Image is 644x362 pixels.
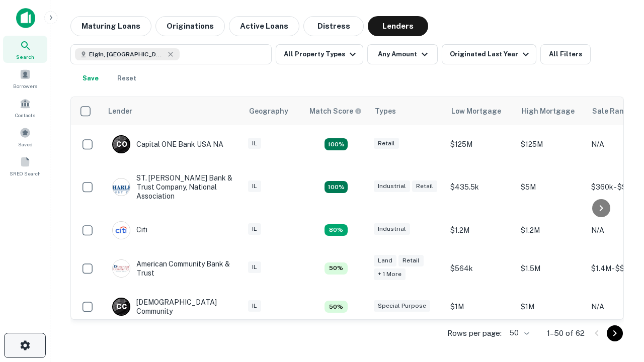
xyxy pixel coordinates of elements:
[309,106,360,117] h6: Match Score
[248,180,261,192] div: IL
[516,211,586,249] td: $1.2M
[155,16,225,36] button: Originations
[374,268,406,280] div: + 1 more
[112,298,233,316] div: [DEMOGRAPHIC_DATA] Community
[108,105,132,117] div: Lender
[367,44,438,64] button: Any Amount
[325,301,348,313] div: Matching Properties: 5, hasApolloMatch: undefined
[374,223,410,235] div: Industrial
[540,44,591,64] button: All Filters
[516,249,586,288] td: $1.5M
[303,97,369,125] th: Capitalize uses an advanced AI algorithm to match your search with the best lender. The match sco...
[374,180,410,192] div: Industrial
[309,106,362,117] div: Capitalize uses an advanced AI algorithm to match your search with the best lender. The match sco...
[445,125,516,163] td: $125M
[248,300,261,312] div: IL
[445,163,516,211] td: $435.5k
[89,50,165,59] span: Elgin, [GEOGRAPHIC_DATA], [GEOGRAPHIC_DATA]
[450,48,532,60] div: Originated Last Year
[506,326,531,340] div: 50
[3,152,47,179] a: SREO Search
[412,180,437,192] div: Retail
[112,259,233,278] div: American Community Bank & Trust
[374,138,399,149] div: Retail
[3,36,47,63] a: Search
[116,302,126,312] p: C C
[10,169,41,177] span: SREO Search
[18,140,33,148] span: Saved
[243,97,303,125] th: Geography
[102,97,243,125] th: Lender
[3,94,47,121] a: Contacts
[325,224,348,236] div: Matching Properties: 8, hasApolloMatch: undefined
[276,44,363,64] button: All Property Types
[375,105,396,117] div: Types
[112,173,233,201] div: ST. [PERSON_NAME] Bank & Trust Company, National Association
[447,327,502,339] p: Rows per page:
[445,97,516,125] th: Low Mortgage
[3,123,47,150] a: Saved
[111,68,143,88] button: Reset
[303,16,364,36] button: Distress
[325,181,348,193] div: Matching Properties: 18, hasApolloMatch: undefined
[249,105,288,117] div: Geography
[445,249,516,288] td: $564k
[74,68,107,88] button: Save your search to get updates of matches that match your search criteria.
[16,53,34,61] span: Search
[113,260,130,277] img: picture
[248,261,261,273] div: IL
[325,262,348,275] div: Matching Properties: 5, hasApolloMatch: undefined
[374,300,430,312] div: Special Purpose
[248,223,261,235] div: IL
[325,138,348,150] div: Matching Properties: 16, hasApolloMatch: undefined
[594,249,644,298] iframe: Chat Widget
[112,135,223,153] div: Capital ONE Bank USA NA
[368,16,428,36] button: Lenders
[522,105,575,117] div: High Mortgage
[369,97,445,125] th: Types
[70,16,151,36] button: Maturing Loans
[248,138,261,149] div: IL
[451,105,501,117] div: Low Mortgage
[70,44,272,64] button: Elgin, [GEOGRAPHIC_DATA], [GEOGRAPHIC_DATA]
[16,8,35,28] img: capitalize-icon.png
[445,211,516,249] td: $1.2M
[229,16,299,36] button: Active Loans
[516,288,586,326] td: $1M
[607,325,623,341] button: Go to next page
[442,44,536,64] button: Originated Last Year
[13,82,37,90] span: Borrowers
[374,255,396,266] div: Land
[516,163,586,211] td: $5M
[398,255,424,266] div: Retail
[116,139,127,150] p: C O
[113,222,130,239] img: picture
[112,221,147,239] div: Citi
[3,65,47,92] a: Borrowers
[15,111,35,119] span: Contacts
[516,97,586,125] th: High Mortgage
[445,288,516,326] td: $1M
[547,327,585,339] p: 1–50 of 62
[113,178,130,196] img: picture
[516,125,586,163] td: $125M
